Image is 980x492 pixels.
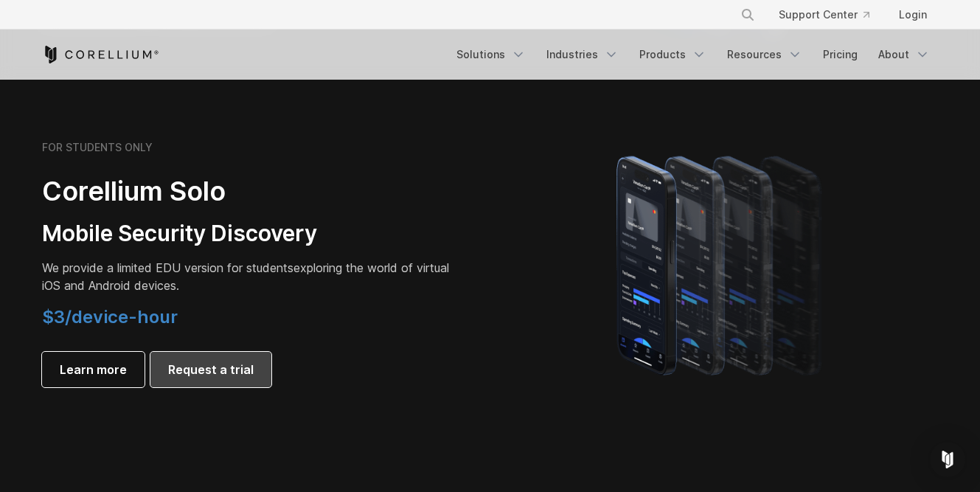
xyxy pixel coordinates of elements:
a: Request a trial [150,352,271,387]
button: Search [734,1,761,28]
a: About [869,41,939,68]
span: Learn more [60,361,127,378]
h3: Mobile Security Discovery [42,220,455,248]
a: Solutions [448,41,535,68]
a: Industries [538,41,628,68]
a: Learn more [42,352,145,387]
div: Open Intercom Messenger [930,442,965,477]
span: Request a trial [168,361,254,378]
a: Pricing [814,41,866,68]
div: Navigation Menu [723,1,939,28]
h6: FOR STUDENTS ONLY [42,141,153,154]
a: Resources [718,41,811,68]
a: Corellium Home [42,46,159,63]
p: exploring the world of virtual iOS and Android devices. [42,259,455,294]
a: Login [887,1,939,28]
a: Products [630,41,715,68]
img: A lineup of four iPhone models becoming more gradient and blurred [587,135,856,393]
span: $3/device-hour [42,306,178,328]
div: Navigation Menu [448,41,939,68]
a: Support Center [767,1,881,28]
span: We provide a limited EDU version for students [42,260,293,275]
h2: Corellium Solo [42,175,455,208]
